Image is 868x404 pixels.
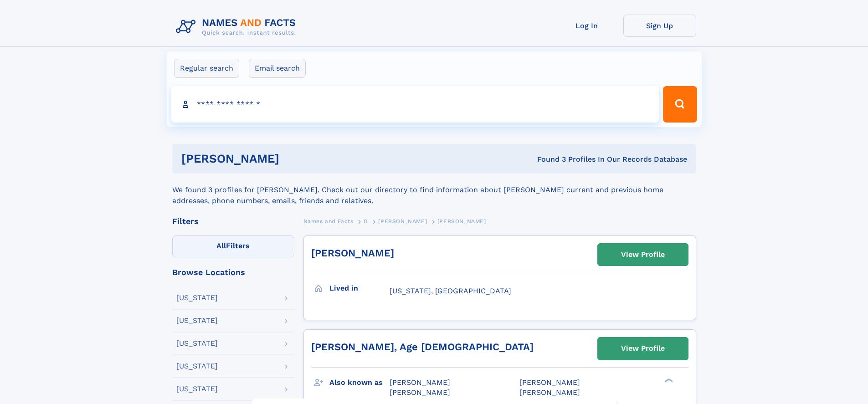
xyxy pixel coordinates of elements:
[390,378,450,387] span: [PERSON_NAME]
[663,86,697,123] button: Search Button
[390,286,511,295] span: [US_STATE], [GEOGRAPHIC_DATA]
[176,294,218,302] div: [US_STATE]
[329,281,390,296] h3: Lived in
[378,218,427,225] span: [PERSON_NAME]
[519,388,580,397] span: [PERSON_NAME]
[176,385,218,393] div: [US_STATE]
[621,244,665,265] div: View Profile
[176,317,218,324] div: [US_STATE]
[550,15,623,37] a: Log In
[311,341,534,353] a: [PERSON_NAME], Age [DEMOGRAPHIC_DATA]
[364,215,368,227] a: D
[303,215,354,227] a: Names and Facts
[364,218,368,225] span: D
[172,235,294,257] label: Filters
[519,378,580,387] span: [PERSON_NAME]
[311,247,394,259] a: [PERSON_NAME]
[598,244,688,266] a: View Profile
[176,363,218,370] div: [US_STATE]
[181,153,408,164] h1: [PERSON_NAME]
[408,154,687,164] div: Found 3 Profiles In Our Records Database
[172,217,294,225] div: Filters
[172,268,294,276] div: Browse Locations
[663,377,673,383] div: ❯
[437,218,486,225] span: [PERSON_NAME]
[390,388,450,397] span: [PERSON_NAME]
[216,241,226,250] span: All
[176,340,218,347] div: [US_STATE]
[621,338,665,359] div: View Profile
[623,15,696,37] a: Sign Up
[329,375,390,390] h3: Also known as
[172,174,696,206] div: We found 3 profiles for [PERSON_NAME]. Check out our directory to find information about [PERSON_...
[174,59,239,78] label: Regular search
[171,86,659,123] input: search input
[172,15,303,39] img: Logo Names and Facts
[378,215,427,227] a: [PERSON_NAME]
[249,59,306,78] label: Email search
[598,338,688,359] a: View Profile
